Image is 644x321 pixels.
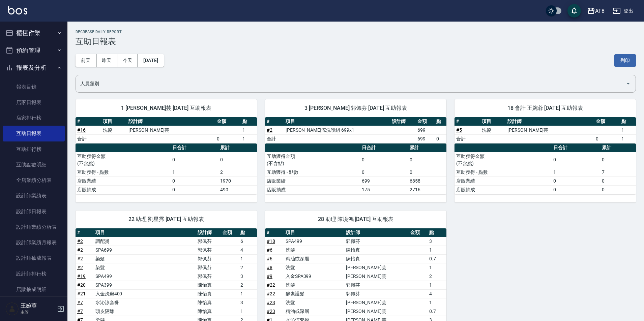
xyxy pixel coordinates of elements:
[101,126,127,134] td: 洗髮
[77,127,86,133] a: #16
[614,54,636,67] button: 列印
[241,117,257,126] th: 點
[127,117,215,126] th: 設計師
[455,152,552,168] td: 互助獲得金額 (不含點)
[360,168,408,176] td: 0
[344,228,409,237] th: 設計師
[239,246,257,254] td: 4
[196,298,221,307] td: 陳怡真
[94,237,196,246] td: 調配燙
[284,228,344,237] th: 項目
[416,117,435,126] th: 金額
[196,246,221,254] td: 郭佩芬
[360,185,408,194] td: 175
[455,134,480,143] td: 合計
[455,117,480,126] th: #
[265,143,446,194] table: a dense table
[239,228,257,237] th: 點
[77,291,86,296] a: #21
[344,281,409,289] td: 郭佩芬
[196,254,221,263] td: 郭佩芬
[94,289,196,298] td: 入金洗剪400
[3,110,65,126] a: 店家排行榜
[77,265,83,270] a: #2
[456,127,462,133] a: #5
[284,126,390,134] td: [PERSON_NAME]涼洗護組 699x1
[3,141,65,157] a: 互助排行榜
[76,185,171,194] td: 店販抽成
[77,247,83,253] a: #2
[620,126,636,134] td: 1
[76,228,94,237] th: #
[455,185,552,194] td: 店販抽成
[265,152,360,168] td: 互助獲得金額 (不含點)
[76,30,636,34] h2: Decrease Daily Report
[221,228,239,237] th: 金額
[428,254,446,263] td: 0.7
[94,246,196,254] td: SPA699
[77,256,83,261] a: #2
[5,302,19,316] img: Person
[267,282,275,288] a: #22
[408,143,446,152] th: 累計
[463,105,628,111] span: 18 會計 王婉蓉 [DATE] 互助報表
[344,237,409,246] td: 郭佩芬
[480,117,506,126] th: 項目
[267,300,275,305] a: #23
[567,4,581,18] button: save
[344,246,409,254] td: 陳怡真
[416,126,435,134] td: 699
[409,228,428,237] th: 金額
[239,289,257,298] td: 1
[101,117,127,126] th: 項目
[94,254,196,263] td: 染髮
[600,185,636,194] td: 0
[215,117,241,126] th: 金額
[506,117,594,126] th: 設計師
[428,228,446,237] th: 點
[265,176,360,185] td: 店販業績
[3,126,65,141] a: 互助日報表
[96,54,117,67] button: 昨天
[265,168,360,176] td: 互助獲得 - 點數
[84,105,249,111] span: 1 [PERSON_NAME]芸 [DATE] 互助報表
[620,117,636,126] th: 點
[241,126,257,134] td: 1
[76,168,171,176] td: 互助獲得 - 點數
[408,168,446,176] td: 0
[76,143,257,194] table: a dense table
[265,134,284,143] td: 合計
[218,176,257,185] td: 1970
[171,176,218,185] td: 0
[94,263,196,272] td: 染髮
[284,263,344,272] td: 洗髮
[408,185,446,194] td: 2716
[239,281,257,289] td: 2
[267,274,272,279] a: #9
[600,143,636,152] th: 累計
[76,117,101,126] th: #
[3,282,65,297] a: 店販抽成明細
[3,219,65,235] a: 設計師業績分析表
[77,300,83,305] a: #7
[480,126,506,134] td: 洗髮
[241,134,257,143] td: 1
[76,176,171,185] td: 店販業績
[435,134,446,143] td: 0
[3,59,65,76] button: 報表及分析
[623,78,634,89] button: Open
[94,281,196,289] td: SPA399
[218,185,257,194] td: 490
[267,256,272,261] a: #6
[267,238,275,244] a: #18
[428,289,446,298] td: 4
[171,168,218,176] td: 1
[215,134,241,143] td: 0
[77,282,86,288] a: #20
[600,168,636,176] td: 7
[428,246,446,254] td: 1
[344,263,409,272] td: [PERSON_NAME]芸
[21,309,55,315] p: 主管
[552,168,600,176] td: 1
[594,117,620,126] th: 金額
